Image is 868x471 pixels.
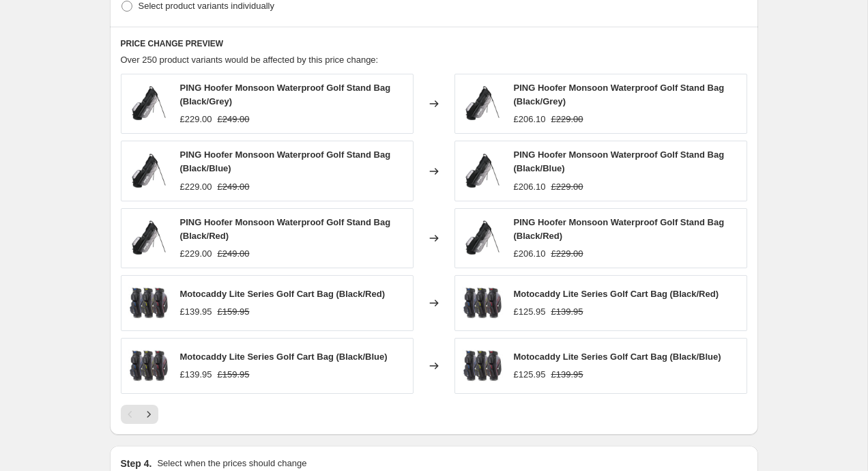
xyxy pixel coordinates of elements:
[514,305,546,319] div: £125.95
[180,305,212,319] div: £139.95
[180,289,386,299] span: Motocaddy Lite Series Golf Cart Bag (Black/Red)
[218,305,250,319] strike: £159.95
[128,151,169,192] img: 36417_05_HooferMonsoon_231_Black_Grey_01_80x.png
[121,405,158,424] nav: Pagination
[180,180,212,194] div: £229.00
[551,305,583,319] strike: £139.95
[462,345,503,386] img: bg24li_large_1_1000x1000_9893d44a-e994-4222-8e19-7b5fd4c77b2f_80x.jpg
[551,113,583,126] strike: £229.00
[121,38,747,49] h6: PRICE CHANGE PREVIEW
[139,1,274,11] span: Select product variants individually
[139,405,158,424] button: Next
[180,149,391,173] span: PING Hoofer Monsoon Waterproof Golf Stand Bag (Black/Blue)
[128,345,169,386] img: bg24li_large_1_1000x1000_9893d44a-e994-4222-8e19-7b5fd4c77b2f_80x.jpg
[128,218,169,259] img: 36417_05_HooferMonsoon_231_Black_Grey_01_80x.png
[551,368,583,382] strike: £139.95
[218,368,250,382] strike: £159.95
[180,368,212,382] div: £139.95
[121,457,152,470] h2: Step 4.
[551,247,583,261] strike: £229.00
[128,283,169,324] img: bg24li_large_1_1000x1000_9893d44a-e994-4222-8e19-7b5fd4c77b2f_80x.jpg
[128,83,169,124] img: 36417_05_HooferMonsoon_231_Black_Grey_01_80x.png
[180,247,212,261] div: £229.00
[514,180,546,194] div: £206.10
[514,352,721,362] span: Motocaddy Lite Series Golf Cart Bag (Black/Blue)
[514,247,546,261] div: £206.10
[514,368,546,382] div: £125.95
[180,352,388,362] span: Motocaddy Lite Series Golf Cart Bag (Black/Blue)
[180,217,391,241] span: PING Hoofer Monsoon Waterproof Golf Stand Bag (Black/Red)
[218,247,250,261] strike: £249.00
[551,180,583,194] strike: £229.00
[462,218,503,259] img: 36417_05_HooferMonsoon_231_Black_Grey_01_80x.png
[514,217,725,241] span: PING Hoofer Monsoon Waterproof Golf Stand Bag (Black/Red)
[218,113,250,126] strike: £249.00
[514,149,725,173] span: PING Hoofer Monsoon Waterproof Golf Stand Bag (Black/Blue)
[462,283,503,324] img: bg24li_large_1_1000x1000_9893d44a-e994-4222-8e19-7b5fd4c77b2f_80x.jpg
[218,180,250,194] strike: £249.00
[121,55,379,65] span: Over 250 product variants would be affected by this price change:
[180,83,391,106] span: PING Hoofer Monsoon Waterproof Golf Stand Bag (Black/Grey)
[462,151,503,192] img: 36417_05_HooferMonsoon_231_Black_Grey_01_80x.png
[157,457,306,470] p: Select when the prices should change
[180,113,212,126] div: £229.00
[514,83,725,106] span: PING Hoofer Monsoon Waterproof Golf Stand Bag (Black/Grey)
[514,113,546,126] div: £206.10
[462,83,503,124] img: 36417_05_HooferMonsoon_231_Black_Grey_01_80x.png
[514,289,719,299] span: Motocaddy Lite Series Golf Cart Bag (Black/Red)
